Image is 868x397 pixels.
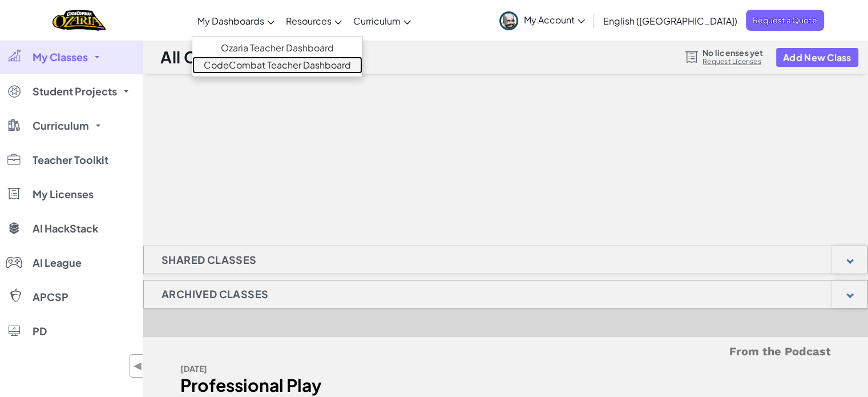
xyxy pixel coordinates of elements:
span: AI HackStack [33,223,98,234]
div: [DATE] [180,360,497,377]
h1: All Classes [160,46,245,68]
button: Add New Class [776,48,858,67]
a: CodeCombat Teacher Dashboard [192,57,362,74]
span: My Account [524,14,585,26]
span: ◀ [133,358,143,374]
span: Student Projects [33,86,117,97]
span: My Licenses [33,189,94,199]
a: My Account [494,2,591,38]
a: English ([GEOGRAPHIC_DATA]) [597,5,743,36]
img: Home [53,9,106,32]
a: Resources [280,5,348,36]
h1: Archived Classes [144,280,286,308]
span: AI League [33,258,82,268]
div: Professional Play [180,377,497,394]
a: Request Licenses [703,57,763,66]
span: Curriculum [33,121,89,131]
a: My Dashboards [192,5,280,36]
span: Curriculum [353,15,401,27]
h5: From the Podcast [180,343,831,360]
h1: Shared Classes [144,246,274,274]
span: Teacher Toolkit [33,155,108,165]
span: My Classes [33,52,88,62]
a: Request a Quote [746,10,824,31]
span: Resources [286,15,332,27]
span: English ([GEOGRAPHIC_DATA]) [603,15,737,27]
span: No licenses yet [703,48,763,57]
span: My Dashboards [197,15,264,27]
a: Ozaria by CodeCombat logo [53,9,106,32]
a: Ozaria Teacher Dashboard [192,39,362,57]
a: Curriculum [348,5,417,36]
img: avatar [499,11,518,30]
